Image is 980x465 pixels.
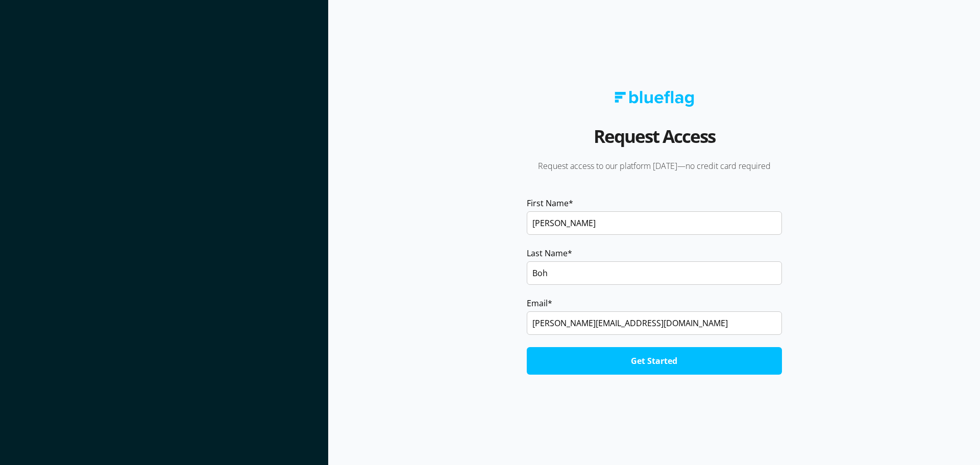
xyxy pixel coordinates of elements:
input: name@yourcompany.com.au [527,311,782,335]
span: Email [527,297,548,309]
span: First Name [527,197,569,209]
p: Request access to our platform [DATE]—no credit card required [512,160,796,172]
span: Last Name [527,247,568,259]
input: Get Started [527,347,782,375]
h2: Request Access [594,122,715,160]
input: Smith [527,261,782,285]
input: John [527,211,782,235]
img: Blue Flag logo [615,91,694,107]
